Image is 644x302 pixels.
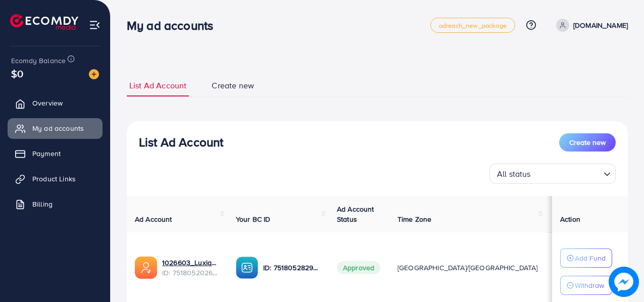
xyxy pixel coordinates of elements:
span: Approved [337,261,380,274]
span: Ad Account Status [337,204,374,224]
span: $0 [11,66,23,81]
span: Ecomdy Balance [11,56,66,66]
div: Search for option [489,164,616,184]
span: ID: 7518052026253918226 [162,268,220,278]
button: Add Fund [560,248,612,268]
span: adreach_new_package [439,22,507,29]
span: Your BC ID [236,214,271,224]
a: 1026603_Luxia_1750433190642 [162,258,220,268]
p: Add Fund [575,252,606,264]
a: Product Links [8,169,103,189]
a: My ad accounts [8,118,103,138]
button: Withdraw [560,276,612,295]
a: Payment [8,143,103,164]
span: Ad Account [135,214,172,224]
span: Create new [212,80,254,91]
img: ic-ads-acc.e4c84228.svg [135,257,157,279]
p: [DOMAIN_NAME] [573,19,628,31]
button: Create new [559,133,616,152]
span: Time Zone [398,214,431,224]
span: All status [495,167,533,181]
p: ID: 7518052829551181841 [263,262,321,274]
span: Payment [32,148,61,159]
div: <span class='underline'>1026603_Luxia_1750433190642</span></br>7518052026253918226 [162,258,220,278]
span: List Ad Account [129,80,186,91]
a: Billing [8,194,103,214]
img: menu [89,19,101,31]
img: image [89,69,99,79]
span: Overview [32,98,63,108]
img: image [609,267,639,297]
span: Billing [32,199,53,209]
p: Withdraw [575,279,604,291]
span: [GEOGRAPHIC_DATA]/[GEOGRAPHIC_DATA] [398,263,538,273]
input: Search for option [534,165,600,181]
a: adreach_new_package [430,18,515,33]
img: ic-ba-acc.ded83a64.svg [236,257,258,279]
a: [DOMAIN_NAME] [552,19,628,32]
span: Product Links [32,174,76,184]
span: Action [560,214,580,224]
span: Create new [569,137,606,147]
img: logo [10,14,78,30]
h3: My ad accounts [127,18,221,33]
a: Overview [8,93,103,113]
h3: List Ad Account [139,135,223,149]
span: My ad accounts [32,123,84,133]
